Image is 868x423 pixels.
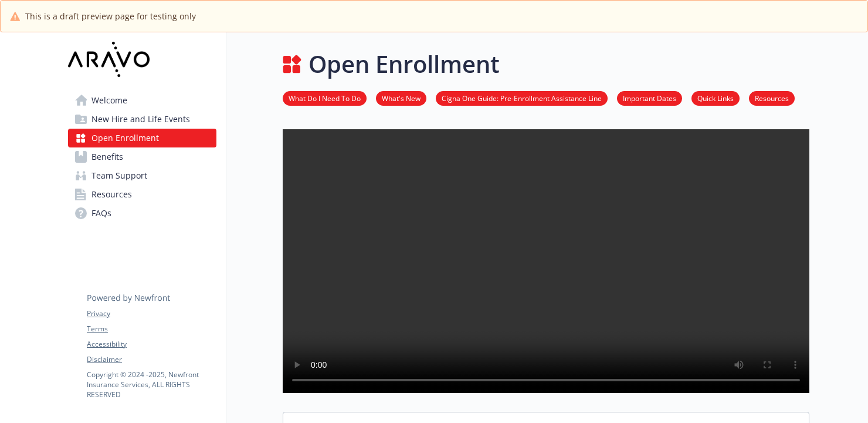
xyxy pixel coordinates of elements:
[87,339,216,350] a: Accessibility
[87,308,216,319] a: Privacy
[691,92,740,103] a: Quick Links
[87,370,216,399] p: Copyright © 2024 - 2025 , Newfront Insurance Services, ALL RIGHTS RESERVED
[25,10,196,22] span: This is a draft preview page for testing only
[91,110,190,129] span: New Hire and Life Events
[68,147,216,166] a: Benefits
[68,185,216,204] a: Resources
[749,92,795,103] a: Resources
[91,204,111,223] span: FAQs
[436,92,608,103] a: Cigna One Guide: Pre-Enrollment Assistance Line
[68,204,216,223] a: FAQs
[91,147,123,166] span: Benefits
[68,129,216,147] a: Open Enrollment
[283,92,367,103] a: What Do I Need To Do
[68,91,216,110] a: Welcome
[91,91,127,110] span: Welcome
[87,324,216,334] a: Terms
[91,185,132,204] span: Resources
[376,92,426,103] a: What's New
[617,92,682,103] a: Important Dates
[308,46,500,82] h1: Open Enrollment
[68,166,216,185] a: Team Support
[87,354,216,365] a: Disclaimer
[91,129,159,147] span: Open Enrollment
[91,166,147,185] span: Team Support
[68,110,216,129] a: New Hire and Life Events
